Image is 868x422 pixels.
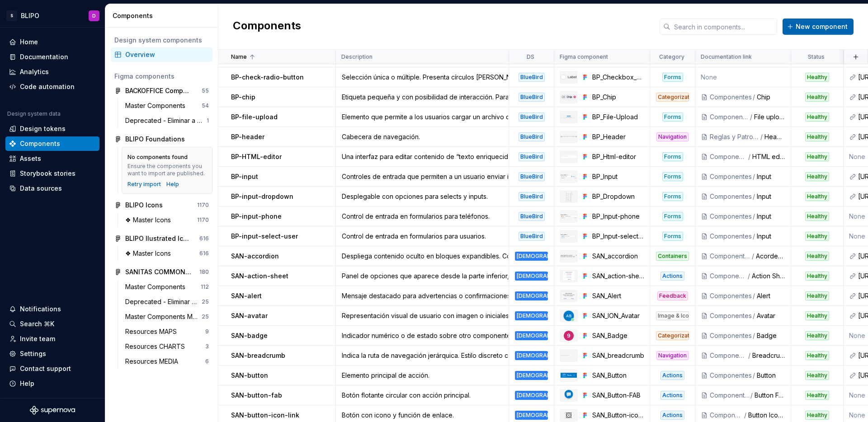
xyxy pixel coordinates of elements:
div: Input [757,172,785,181]
div: SANITAS COMMON Components [125,267,193,277]
a: BLIPO Ilustrated Icons616 [111,231,212,246]
div: BlueBird [519,132,545,141]
div: Componentes [710,192,752,201]
div: Actions [660,391,684,400]
div: 112 [201,283,209,291]
p: SAN-avatar [231,311,268,320]
p: Description [341,53,373,61]
button: Contact support [5,361,99,376]
div: [DEMOGRAPHIC_DATA] Commons [515,371,548,380]
a: Master Components54 [122,98,212,113]
div: Healthy [805,311,829,320]
div: SAN_Badge [592,331,644,340]
div: HTML editor [752,152,785,161]
div: Una interfaz para editar contenido de “texto enriquecido” (es decir, con formato), generalmente a... [336,152,508,161]
button: Retry import [127,181,161,188]
div: 54 [202,102,209,109]
div: BlueBird [519,192,545,201]
div: [DEMOGRAPHIC_DATA] Commons [515,351,548,360]
div: 180 [199,268,209,276]
div: Healthy [805,172,829,181]
div: Componentes [710,331,752,340]
div: / [752,192,757,201]
div: Componentes [710,272,747,281]
p: Category [659,53,684,61]
div: / [752,331,757,340]
div: Panel de opciones que aparece desde la parte inferior, común en móvil. [336,272,508,281]
p: Figma component [560,53,608,61]
div: BP_Input-phone [592,212,644,221]
img: SAN_accordion [561,254,577,258]
div: BLIPO Foundations [125,135,185,144]
p: SAN-badge [231,331,268,340]
p: SAN-button [231,371,268,380]
div: Control de entrada en formularios para usuarios. [336,232,508,241]
img: SAN_Alert [561,291,577,300]
div: Healthy [805,411,829,420]
div: Despliega contenido oculto en bloques expandibles. Compacto y jerárquico. [336,252,508,261]
div: Mensaje destacado para advertencias o confirmaciones críticas. [336,291,508,300]
div: Componentes [710,411,743,420]
p: BP-HTML-editor [231,152,282,161]
p: SAN-breadcrumb [231,351,285,360]
div: Input [757,192,785,201]
div: Button Icon Link [748,411,785,420]
a: SANITAS COMMON Components180 [111,265,212,279]
div: Deprecated - Eliminar a futuro [125,116,207,125]
svg: Supernova Logo [30,406,75,415]
p: BP-file-upload [231,113,278,122]
a: Components [5,136,99,151]
div: BP_Input-select-user [592,232,644,241]
div: Representación visual de usuario con imagen o iniciales. [336,311,508,320]
a: Deprecated - Eliminar a futuro1 [122,113,212,128]
p: BP-input-dropdown [231,192,293,201]
div: Healthy [805,212,829,221]
a: Deprecated - Eliminar a futuro25 [122,295,212,309]
div: Data sources [20,184,62,193]
div: Analytics [20,67,49,76]
div: Forms [662,172,683,181]
div: Settings [20,349,46,358]
div: Master Components [125,101,189,110]
a: BLIPO Foundations [111,132,212,146]
div: Design system components [114,36,209,45]
div: Code automation [20,82,75,91]
p: BP-header [231,132,264,141]
a: Assets [5,151,99,166]
div: 9 [205,328,209,335]
div: Categorization & Status [656,331,689,340]
div: Forms [662,152,683,161]
div: Master Components MISANITAS [125,312,202,321]
div: Input [757,212,785,221]
div: File upload [754,113,785,122]
div: BP_Html-editor [592,152,644,161]
a: Help [166,181,179,188]
div: 616 [199,250,209,257]
button: New component [783,19,854,35]
div: Forms [662,192,683,201]
p: SAN-accordion [231,252,279,261]
div: Healthy [805,132,829,141]
div: BLIPO [21,11,39,20]
div: No components found [127,154,188,161]
div: Elemento principal de acción. [336,371,508,380]
div: Deprecated - Eliminar a futuro [125,297,202,306]
div: Resources MEDIA [125,357,182,366]
p: SAN-button-fab [231,391,282,400]
div: SAN_Button-FAB [592,391,644,400]
div: 3 [205,343,209,350]
div: / [752,232,757,241]
img: SAN_Button-icon-link [563,410,574,421]
div: Healthy [805,272,829,281]
div: Healthy [805,152,829,161]
div: Home [20,38,38,47]
button: Search ⌘K [5,317,99,331]
div: Feedback [657,291,688,300]
img: SAN_Badge [563,330,574,341]
div: Botón con icono y función de enlace. [336,411,508,420]
p: Documentation link [701,53,752,61]
div: Desplegable con opciones para selects y inputs. [336,192,508,201]
div: BLIPO Icons [125,201,163,210]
